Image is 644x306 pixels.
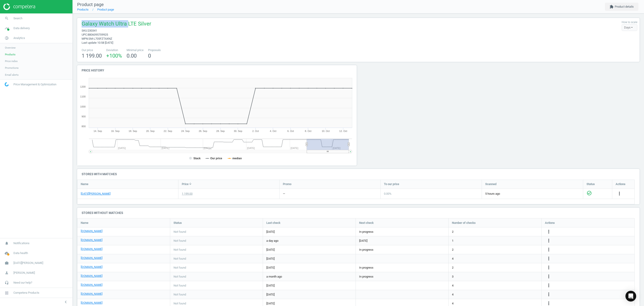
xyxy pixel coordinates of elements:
i: chevron_left [63,299,68,305]
span: Competera Products [13,291,39,295]
tspan: 28. Sep [216,130,225,132]
span: Not found [174,302,186,306]
span: SM-L705FZTAXNZ [89,37,112,40]
span: 3 [452,275,453,279]
i: extension [610,5,614,9]
tspan: 10. Oct [322,130,330,132]
span: Our price [82,48,102,52]
i: more_vert [546,301,551,306]
a: [DOMAIN_NAME] [81,265,102,269]
tspan: 14. Sep [93,130,102,132]
span: Not found [174,230,186,234]
span: Notifications [13,241,30,245]
span: [DATE] [266,284,352,288]
span: sku : [82,29,88,32]
span: Scanned [485,182,496,186]
button: more_vert [546,274,551,280]
span: Not found [174,239,186,243]
a: [DOMAIN_NAME] [81,238,102,242]
a: [DOMAIN_NAME] [81,274,102,278]
tspan: 2. Oct [252,130,259,132]
span: a month ago [266,275,352,279]
span: Need our help? [13,281,32,285]
i: person [2,269,11,277]
img: ajHJNr6hYgQAAAAASUVORK5CYII= [3,3,35,10]
h4: Stores without matches [77,208,640,218]
span: Galaxy Watch Ultra LTE Silver [82,20,151,29]
i: notifications [2,239,11,248]
span: Product page [77,2,104,7]
i: more_vert [617,191,622,196]
span: Data health [13,251,28,255]
tspan: 4. Oct [270,130,276,132]
text: 900 [82,115,86,118]
span: In progress [359,248,373,252]
button: extensionProduct details [605,3,638,11]
tspan: 26. Sep [199,130,207,132]
tspan: 12. Oct [339,130,347,132]
button: more_vert [546,292,551,297]
span: 230341 [88,29,97,32]
span: upc : [82,33,88,36]
span: In progress [359,230,373,234]
span: 0 [148,53,151,59]
span: [PERSON_NAME] [13,271,35,275]
span: Not found [174,293,186,297]
tspan: 22. Sep [164,130,172,132]
span: Minimal price [127,48,144,52]
i: check_circle_outline [587,190,592,196]
i: search [2,14,11,23]
span: 2 [452,230,453,234]
i: more_vert [546,247,551,252]
h4: Stores with matches [77,169,640,179]
div: 1 199.00 [182,192,193,196]
span: mpn : [82,37,89,40]
i: more_vert [546,256,551,261]
span: Not found [174,248,186,252]
i: cloud_done [2,249,11,257]
i: work [2,259,11,267]
span: 2 [452,266,453,270]
i: pie_chart_outlined [2,34,11,42]
i: more_vert [546,274,551,279]
span: 2 [452,248,453,252]
span: Data delivery [13,26,30,30]
div: Open Intercom Messenger [625,291,636,302]
button: chevron_left [60,299,71,305]
span: Not found [174,275,186,279]
span: [DATE] [266,293,352,297]
span: Email alerts [5,73,19,77]
span: Analytics [13,36,25,40]
i: headset_mic [2,278,11,287]
tspan: median [232,157,242,160]
a: Products [77,8,89,11]
i: more_vert [546,229,551,234]
text: 1200 [80,85,86,88]
button: more_vert [546,256,551,262]
tspan: 30. Sep [234,130,242,132]
a: [DOMAIN_NAME] [81,247,102,251]
span: Actions [545,221,555,225]
span: 4 [452,284,453,288]
button: more_vert [617,191,622,197]
span: To our price [384,182,399,186]
span: Name [81,221,88,225]
span: [DATE] [266,230,352,234]
span: [DATE][PERSON_NAME] [13,261,43,265]
span: 4 [452,302,453,306]
span: Status [174,221,182,225]
tspan: Stack [193,157,201,160]
span: [DATE] [359,239,367,243]
span: Promotions [5,66,19,70]
span: Search [13,16,22,20]
span: In progress [359,275,373,279]
span: 0.00 % [384,192,392,195]
a: [DATE][PERSON_NAME] [81,192,110,196]
span: Products [5,53,15,56]
span: Price index [5,59,18,63]
tspan: 20. Sep [146,130,155,132]
a: Product page [97,8,114,11]
tspan: 24. Sep [181,130,190,132]
a: [DOMAIN_NAME] [81,292,102,296]
span: Number of checks [452,221,476,225]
